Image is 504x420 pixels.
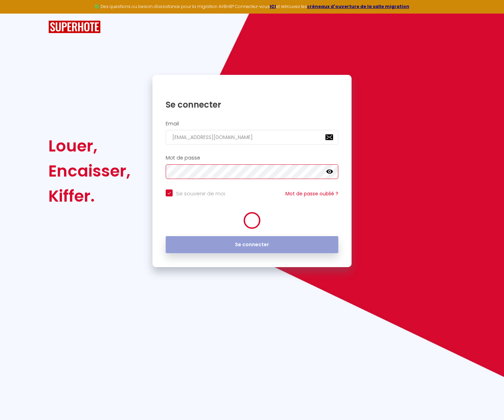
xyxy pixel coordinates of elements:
[48,133,131,158] div: Louer,
[48,184,131,209] div: Kiffer.
[285,190,338,197] a: Mot de passe oublié ?
[166,236,338,254] button: Se connecter
[48,158,131,184] div: Encaisser,
[166,155,338,161] h2: Mot de passe
[166,121,338,127] h2: Email
[307,3,409,9] a: créneaux d'ouverture de la salle migration
[166,130,338,145] input: Ton Email
[48,21,101,33] img: SuperHote logo
[270,3,276,9] a: ICI
[166,99,338,110] h1: Se connecter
